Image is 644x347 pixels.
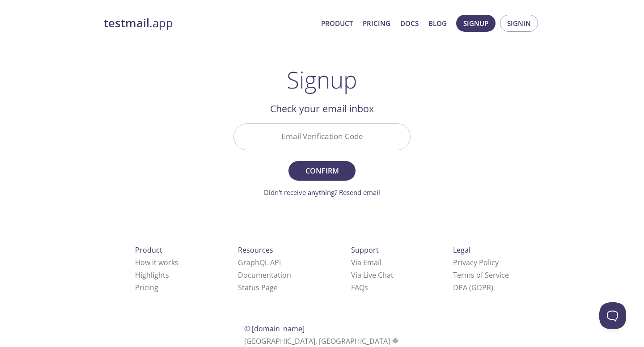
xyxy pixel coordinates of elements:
span: © [DOMAIN_NAME] [244,324,305,334]
a: Privacy Policy [453,258,499,267]
button: Signin [500,15,538,32]
a: Pricing [363,17,390,29]
span: s [364,283,368,292]
span: Resources [238,245,273,255]
a: Blog [428,17,447,29]
a: Pricing [135,283,158,292]
span: Signup [463,17,488,29]
span: Support [351,245,379,255]
span: Product [135,245,162,255]
button: Signup [456,15,496,32]
a: Via Live Chat [351,270,394,280]
span: Legal [453,245,470,255]
strong: testmail [104,15,149,31]
a: How it works [135,258,178,267]
a: GraphQL API [238,258,281,267]
a: Terms of Service [453,270,509,280]
span: Signin [507,17,531,29]
button: Confirm [288,161,356,181]
a: Docs [400,17,419,29]
a: Documentation [238,270,291,280]
a: testmail.app [104,16,314,31]
h2: Check your email inbox [233,101,411,116]
a: Product [321,17,353,29]
h1: Signup [287,66,357,93]
span: [GEOGRAPHIC_DATA], [GEOGRAPHIC_DATA] [244,336,400,346]
iframe: Help Scout Beacon - Open [599,302,626,329]
a: DPA (GDPR) [453,283,493,292]
a: Didn't receive anything? Resend email [264,188,380,197]
a: Highlights [135,270,169,280]
a: Via Email [351,258,381,267]
span: Confirm [298,165,346,177]
a: FAQ [351,283,368,292]
a: Status Page [238,283,278,292]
